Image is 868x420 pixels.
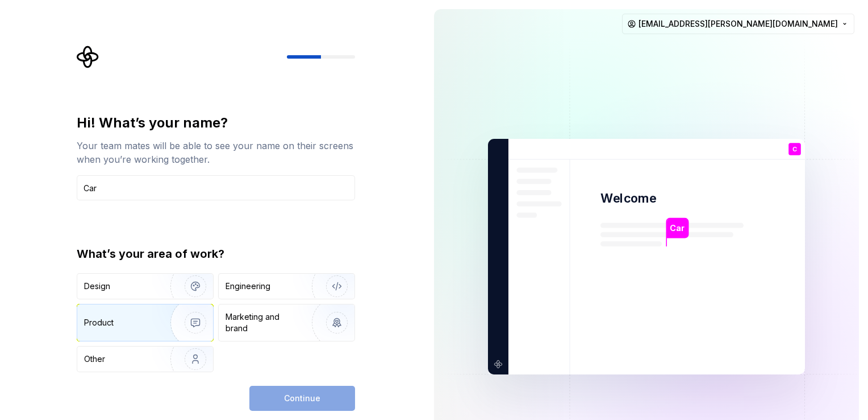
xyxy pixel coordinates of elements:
div: What’s your area of work? [77,246,355,262]
div: Other [84,353,105,365]
span: [EMAIL_ADDRESS][PERSON_NAME][DOMAIN_NAME] [639,18,838,30]
div: Engineering [226,281,270,292]
input: Han Solo [77,175,355,200]
div: Marketing and brand [226,311,302,334]
div: Product [84,317,114,328]
p: Welcome [600,190,656,207]
div: Your team mates will be able to see your name on their screens when you’re working together. [77,139,355,166]
p: C [792,146,797,153]
svg: Supernova Logo [77,46,99,68]
button: [EMAIL_ADDRESS][PERSON_NAME][DOMAIN_NAME] [622,14,854,34]
div: Hi! What’s your name? [77,114,355,132]
div: Design [84,281,110,292]
p: Car [670,222,685,234]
